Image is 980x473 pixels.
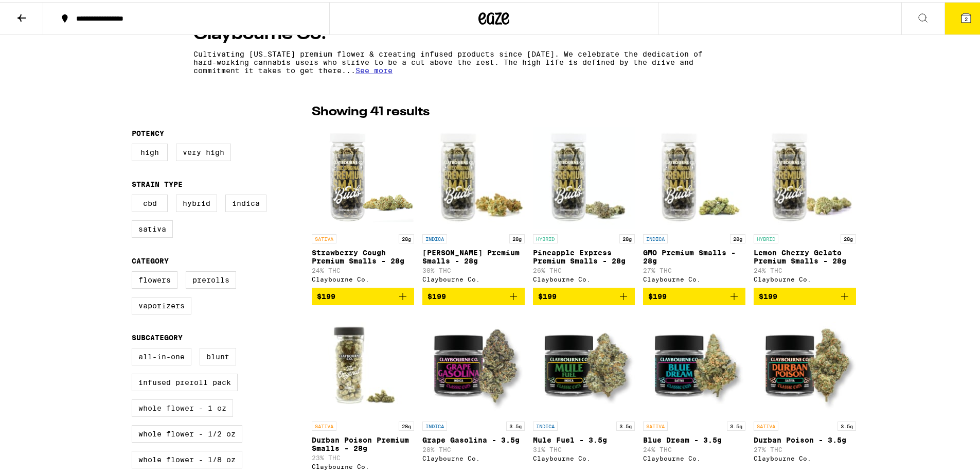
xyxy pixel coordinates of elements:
label: Very High [176,142,231,159]
p: Pineapple Express Premium Smalls - 28g [533,247,635,263]
div: Claybourne Co. [643,453,745,460]
label: Hybrid [176,192,217,210]
img: Claybourne Co. - Grape Gasolina - 3.5g [422,311,525,414]
p: 3.5g [616,419,635,429]
a: Open page for Blue Dream - 3.5g from Claybourne Co. [643,311,745,473]
span: 2 [965,14,968,20]
span: Hi. Need any help? [6,7,74,15]
legend: Category [132,255,169,263]
p: 26% THC [533,265,635,272]
div: Claybourne Co. [643,274,745,281]
p: 28g [399,419,414,429]
span: $199 [427,290,446,299]
label: Flowers [132,269,177,287]
span: $199 [648,290,667,299]
p: 24% THC [643,444,745,451]
button: Add to bag [754,286,856,303]
label: Vaporizers [132,295,191,312]
a: Open page for Pineapple Express Premium Smalls - 28g from Claybourne Co. [533,124,635,286]
p: GMO Premium Smalls - 28g [643,247,745,263]
a: Open page for King Louis Premium Smalls - 28g from Claybourne Co. [422,124,525,286]
label: Indica [225,192,266,210]
a: Open page for Lemon Cherry Gelato Premium Smalls - 28g from Claybourne Co. [754,124,856,286]
label: Whole Flower - 1 oz [132,397,233,415]
p: 24% THC [312,265,414,272]
p: Strawberry Cough Premium Smalls - 28g [312,247,414,263]
img: Claybourne Co. - Pineapple Express Premium Smalls - 28g [533,124,635,227]
div: Claybourne Co. [754,274,856,281]
p: HYBRID [754,232,778,241]
label: Blunt [200,346,236,363]
label: High [132,142,168,159]
p: 28g [841,232,856,241]
p: Grape Gasolina - 3.5g [422,434,525,442]
a: Open page for GMO Premium Smalls - 28g from Claybourne Co. [643,124,745,286]
img: Claybourne Co. - Durban Poison - 3.5g [754,311,856,414]
p: [PERSON_NAME] Premium Smalls - 28g [422,247,525,263]
label: Whole Flower - 1/8 oz [132,449,242,466]
label: Prerolls [186,269,236,287]
a: Open page for Mule Fuel - 3.5g from Claybourne Co. [533,311,635,473]
div: Claybourne Co. [422,453,525,460]
label: Sativa [132,218,173,236]
span: $199 [538,290,557,299]
legend: Potency [132,127,164,135]
span: $199 [759,290,777,299]
p: 3.5g [838,419,856,429]
p: SATIVA [754,419,778,429]
button: Add to bag [533,286,635,303]
div: Claybourne Co. [422,274,525,281]
img: Claybourne Co. - King Louis Premium Smalls - 28g [422,124,525,227]
p: 28g [730,232,745,241]
p: INDICA [643,232,668,241]
img: Claybourne Co. - Lemon Cherry Gelato Premium Smalls - 28g [754,124,856,227]
p: INDICA [422,419,447,429]
p: INDICA [533,419,558,429]
p: 28% THC [422,444,525,451]
legend: Strain Type [132,178,183,186]
div: Claybourne Co. [312,274,414,281]
legend: Subcategory [132,331,183,340]
div: Claybourne Co. [533,453,635,460]
p: INDICA [422,232,447,241]
label: Whole Flower - 1/2 oz [132,423,242,441]
div: Claybourne Co. [533,274,635,281]
p: SATIVA [643,419,668,429]
p: Durban Poison - 3.5g [754,434,856,442]
p: Lemon Cherry Gelato Premium Smalls - 28g [754,247,856,263]
p: Blue Dream - 3.5g [643,434,745,442]
p: 27% THC [643,265,745,272]
span: See more [355,64,393,73]
label: CBD [132,192,168,210]
p: Mule Fuel - 3.5g [533,434,635,442]
p: HYBRID [533,232,558,241]
span: $199 [317,290,335,299]
p: Showing 41 results [312,101,430,119]
img: Claybourne Co. - Blue Dream - 3.5g [643,311,745,414]
label: Infused Preroll Pack [132,372,238,389]
p: 28g [619,232,635,241]
img: Claybourne Co. - Durban Poison Premium Smalls - 28g [312,311,414,414]
img: Claybourne Co. - GMO Premium Smalls - 28g [643,124,745,227]
p: 24% THC [754,265,856,272]
a: Open page for Durban Poison Premium Smalls - 28g from Claybourne Co. [312,311,414,473]
img: Claybourne Co. - Strawberry Cough Premium Smalls - 28g [312,124,414,227]
label: All-In-One [132,346,191,363]
p: 30% THC [422,265,525,272]
a: Open page for Strawberry Cough Premium Smalls - 28g from Claybourne Co. [312,124,414,286]
button: Add to bag [643,286,745,303]
p: SATIVA [312,232,336,241]
img: Claybourne Co. - Mule Fuel - 3.5g [533,311,635,414]
p: 23% THC [312,452,414,459]
p: 3.5g [727,419,745,429]
div: Claybourne Co. [754,453,856,460]
p: SATIVA [312,419,336,429]
p: Durban Poison Premium Smalls - 28g [312,434,414,450]
button: Add to bag [312,286,414,303]
button: Add to bag [422,286,525,303]
p: 31% THC [533,444,635,451]
a: Open page for Grape Gasolina - 3.5g from Claybourne Co. [422,311,525,473]
a: Open page for Durban Poison - 3.5g from Claybourne Co. [754,311,856,473]
p: Cultivating [US_STATE] premium flower & creating infused products since [DATE]. We celebrate the ... [193,48,704,73]
p: 28g [509,232,525,241]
